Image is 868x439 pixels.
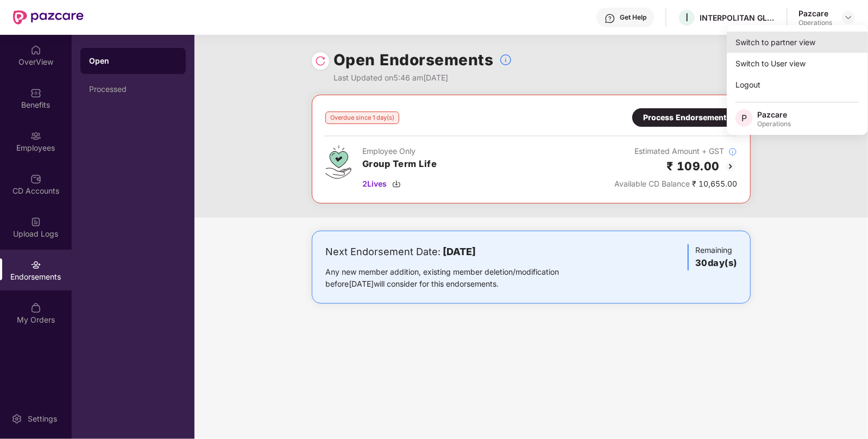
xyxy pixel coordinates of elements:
div: Any new member addition, existing member deletion/modification before [DATE] will consider for th... [325,266,593,290]
img: svg+xml;base64,PHN2ZyBpZD0iTXlfT3JkZXJzIiBkYXRhLW5hbWU9Ik15IE9yZGVycyIgeG1sbnM9Imh0dHA6Ly93d3cudz... [30,302,41,313]
div: Process Endorsement [643,112,726,123]
img: svg+xml;base64,PHN2ZyB4bWxucz0iaHR0cDovL3d3dy53My5vcmcvMjAwMC9zdmciIHdpZHRoPSI0Ny43MTQiIGhlaWdodD... [325,145,351,179]
div: Processed [89,85,177,94]
div: INTERPOLITAN GLOBAL PRIVATE LIMITED [700,13,776,23]
div: Settings [24,413,60,424]
div: Switch to partner view [727,32,868,53]
div: Employee Only [362,145,437,157]
div: Switch to User view [727,53,868,74]
h3: Group Term Life [362,157,437,171]
img: svg+xml;base64,PHN2ZyBpZD0iSG9tZSIgeG1sbnM9Imh0dHA6Ly93d3cudzMub3JnLzIwMDAvc3ZnIiB3aWR0aD0iMjAiIG... [30,45,41,55]
span: P [741,112,747,125]
h1: Open Endorsements [334,48,494,72]
span: I [685,11,688,24]
img: New Pazcare Logo [13,10,84,24]
img: svg+xml;base64,PHN2ZyBpZD0iU2V0dGluZy0yMHgyMCIgeG1sbnM9Imh0dHA6Ly93d3cudzMub3JnLzIwMDAvc3ZnIiB3aW... [11,413,22,424]
div: Next Endorsement Date: [325,244,593,259]
div: Overdue since 1 day(s) [325,112,399,124]
div: Get Help [620,13,646,22]
img: svg+xml;base64,PHN2ZyBpZD0iSW5mb18tXzMyeDMyIiBkYXRhLW5hbWU9IkluZm8gLSAzMngzMiIgeG1sbnM9Imh0dHA6Ly... [728,147,737,156]
img: svg+xml;base64,PHN2ZyBpZD0iQmFjay0yMHgyMCIgeG1sbnM9Imh0dHA6Ly93d3cudzMub3JnLzIwMDAvc3ZnIiB3aWR0aD... [724,160,737,173]
h3: 30 day(s) [695,256,737,270]
div: Logout [727,74,868,95]
div: Remaining [688,244,737,270]
div: Last Updated on 5:46 am[DATE] [334,72,512,84]
div: Open [89,55,177,66]
img: svg+xml;base64,PHN2ZyBpZD0iSGVscC0zMngzMiIgeG1sbnM9Imh0dHA6Ly93d3cudzMub3JnLzIwMDAvc3ZnIiB3aWR0aD... [605,13,615,24]
div: Pazcare [798,8,832,18]
b: [DATE] [443,246,476,257]
div: Estimated Amount + GST [614,145,737,157]
div: Operations [798,18,832,27]
img: svg+xml;base64,PHN2ZyBpZD0iRW5kb3JzZW1lbnRzIiB4bWxucz0iaHR0cDovL3d3dy53My5vcmcvMjAwMC9zdmciIHdpZH... [30,259,41,270]
img: svg+xml;base64,PHN2ZyBpZD0iRHJvcGRvd24tMzJ4MzIiIHhtbG5zPSJodHRwOi8vd3d3LnczLm9yZy8yMDAwL3N2ZyIgd2... [844,13,853,22]
img: svg+xml;base64,PHN2ZyBpZD0iQmVuZWZpdHMiIHhtbG5zPSJodHRwOi8vd3d3LnczLm9yZy8yMDAwL3N2ZyIgd2lkdGg9Ij... [30,88,41,98]
img: svg+xml;base64,PHN2ZyBpZD0iSW5mb18tXzMyeDMyIiBkYXRhLW5hbWU9IkluZm8gLSAzMngzMiIgeG1sbnM9Imh0dHA6Ly... [499,53,512,66]
img: svg+xml;base64,PHN2ZyBpZD0iQ0RfQWNjb3VudHMiIGRhdGEtbmFtZT0iQ0QgQWNjb3VudHMiIHhtbG5zPSJodHRwOi8vd3... [30,174,41,184]
span: Available CD Balance [614,179,690,188]
img: svg+xml;base64,PHN2ZyBpZD0iVXBsb2FkX0xvZ3MiIGRhdGEtbmFtZT0iVXBsb2FkIExvZ3MiIHhtbG5zPSJodHRwOi8vd3... [30,217,41,227]
h2: ₹ 109.00 [666,157,720,175]
img: svg+xml;base64,PHN2ZyBpZD0iRW1wbG95ZWVzIiB4bWxucz0iaHR0cDovL3d3dy53My5vcmcvMjAwMC9zdmciIHdpZHRoPS... [30,131,41,141]
span: 2 Lives [362,178,387,190]
img: svg+xml;base64,PHN2ZyBpZD0iRG93bmxvYWQtMzJ4MzIiIHhtbG5zPSJodHRwOi8vd3d3LnczLm9yZy8yMDAwL3N2ZyIgd2... [392,180,401,188]
div: ₹ 10,655.00 [614,178,737,190]
img: svg+xml;base64,PHN2ZyBpZD0iUmVsb2FkLTMyeDMyIiB4bWxucz0iaHR0cDovL3d3dy53My5vcmcvMjAwMC9zdmciIHdpZH... [315,55,326,66]
div: Operations [757,120,791,128]
div: Pazcare [757,109,791,120]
